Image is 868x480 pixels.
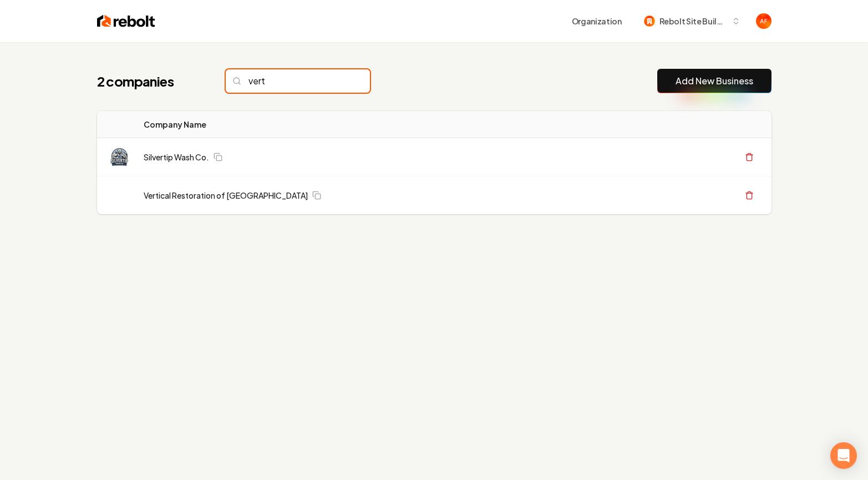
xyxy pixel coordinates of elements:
th: Company Name [135,111,490,138]
h1: 2 companies [97,72,204,90]
button: Open user button [756,13,771,29]
a: Silvertip Wash Co. [144,151,209,163]
img: Avan Fahimi [756,13,771,29]
button: Organization [565,11,628,31]
span: Rebolt Site Builder [659,16,727,27]
a: Add New Business [676,74,753,88]
img: Rebolt Site Builder [644,16,655,27]
input: Search... [226,69,370,93]
div: Open Intercom Messenger [830,442,857,469]
a: Vertical Restoration of [GEOGRAPHIC_DATA] [144,190,308,201]
button: Add New Business [657,69,771,93]
img: Rebolt Logo [97,13,155,29]
img: Silvertip Wash Co. logo [110,148,128,166]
